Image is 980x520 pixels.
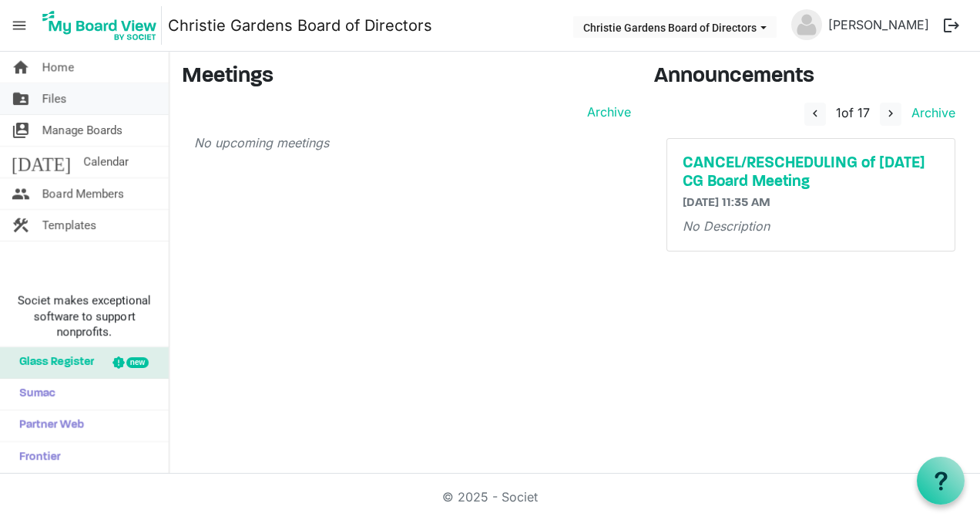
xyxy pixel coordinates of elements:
[683,154,940,191] a: CANCEL/RESCHEDULING of [DATE] CG Board Meeting
[12,410,84,441] span: Partner Web
[12,178,30,209] span: people
[884,106,898,120] span: navigate_next
[42,210,96,241] span: Templates
[42,178,124,209] span: Board Members
[573,16,777,38] button: Christie Gardens Board of Directors dropdownbutton
[12,52,30,83] span: home
[12,83,30,114] span: folder_shared
[822,9,935,40] a: [PERSON_NAME]
[581,103,631,121] a: Archive
[12,442,61,473] span: Frontier
[83,147,129,177] span: Calendar
[683,197,770,209] span: [DATE] 11:35 AM
[12,115,30,146] span: switch_account
[42,83,67,114] span: Files
[12,210,30,241] span: construction
[791,9,822,40] img: no-profile-picture.svg
[442,489,538,505] a: © 2025 - Societ
[168,10,432,41] a: Christie Gardens Board of Directors
[126,357,149,368] div: new
[808,106,822,120] span: navigate_before
[7,293,162,339] span: Societ makes exceptional software to support nonprofits.
[42,115,123,146] span: Manage Boards
[5,11,34,40] span: menu
[654,64,968,90] h3: Announcements
[182,64,631,90] h3: Meetings
[905,105,955,120] a: Archive
[880,103,901,126] button: navigate_next
[38,6,162,45] img: My Board View Logo
[683,217,940,235] p: No Description
[194,133,631,152] p: No upcoming meetings
[836,105,841,120] span: 1
[12,347,94,378] span: Glass Register
[12,379,55,410] span: Sumac
[12,147,71,177] span: [DATE]
[42,52,74,83] span: Home
[804,103,826,126] button: navigate_before
[935,9,968,42] button: logout
[38,6,168,45] a: My Board View Logo
[836,105,870,120] span: of 17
